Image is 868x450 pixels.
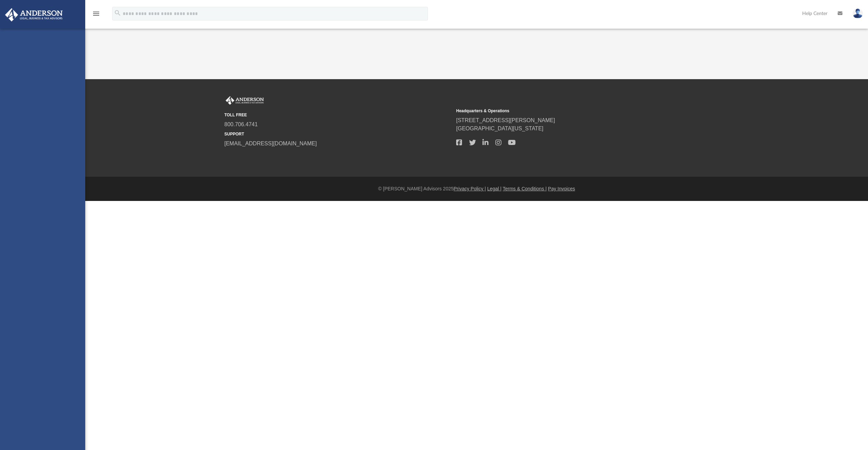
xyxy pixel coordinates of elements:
a: [EMAIL_ADDRESS][DOMAIN_NAME] [224,141,317,146]
a: [GEOGRAPHIC_DATA][US_STATE] [456,126,543,131]
a: menu [92,13,100,18]
img: User Pic [853,9,863,18]
i: search [114,9,121,17]
img: Anderson Advisors Platinum Portal [3,8,65,21]
small: Headquarters & Operations [456,108,683,114]
div: © [PERSON_NAME] Advisors 2025 [85,185,868,192]
a: Privacy Policy | [454,186,486,191]
a: [STREET_ADDRESS][PERSON_NAME] [456,117,555,123]
a: Legal | [487,186,502,191]
a: Pay Invoices [548,186,575,191]
small: TOLL FREE [224,112,451,118]
i: menu [92,10,100,18]
small: SUPPORT [224,131,451,137]
a: 800.706.4741 [224,121,258,127]
a: Terms & Conditions | [503,186,547,191]
img: Anderson Advisors Platinum Portal [224,96,265,105]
